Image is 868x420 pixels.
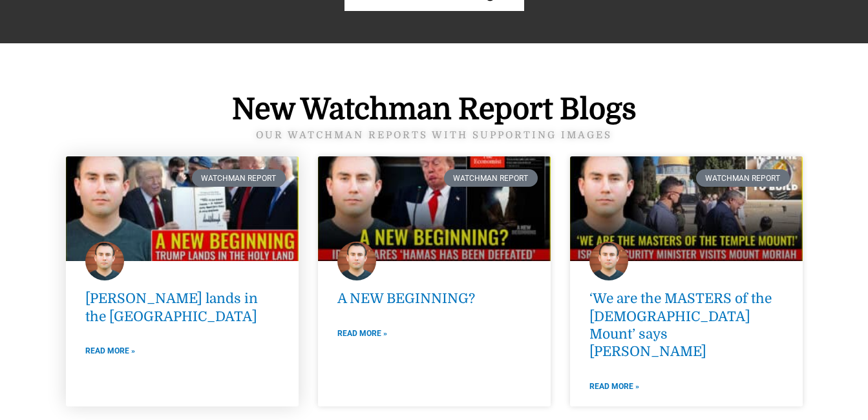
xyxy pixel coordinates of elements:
[192,169,286,186] div: Watchman Report
[589,291,772,359] a: ‘We are the MASTERS of the [DEMOGRAPHIC_DATA] Mount’ says [PERSON_NAME]
[444,169,538,186] div: Watchman Report
[337,242,376,280] img: Marco
[337,326,387,341] a: Read more about A NEW BEGINNING?
[589,242,628,280] img: Marco
[589,379,639,394] a: Read more about ‘We are the MASTERS of the Temple Mount’ says Ben-Gvir
[85,344,135,358] a: Read more about Trump lands in the holy land
[337,291,475,306] a: A NEW BEGINNING?
[85,291,258,324] a: [PERSON_NAME] lands in the [GEOGRAPHIC_DATA]
[66,95,803,124] h4: New Watchman Report Blogs
[85,242,124,280] img: Marco
[696,169,790,186] div: Watchman Report
[66,131,803,140] h5: Our watchman reports with supporting images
